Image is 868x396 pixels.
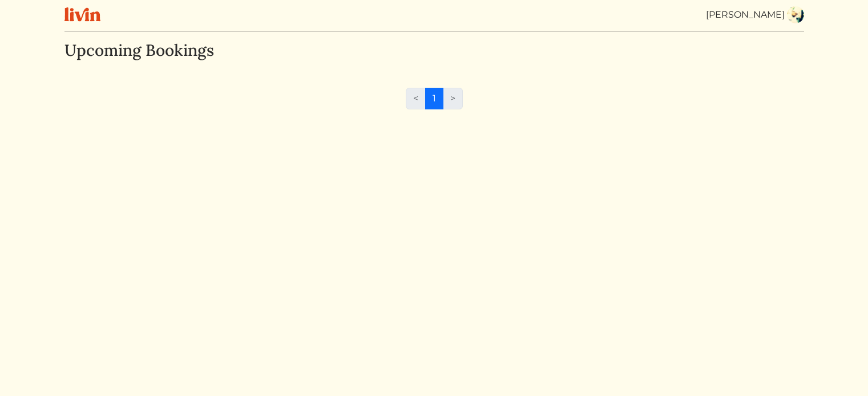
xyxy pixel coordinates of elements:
img: d90bb1acb949c8968681076a6745082b [787,6,804,23]
h3: Upcoming Bookings [64,41,804,60]
div: [PERSON_NAME] [706,8,785,22]
img: livin-logo-a0d97d1a881af30f6274990eb6222085a2533c92bbd1e4f22c21b4f0d0e3210c.svg [64,7,100,22]
a: 1 [425,88,443,109]
nav: Page [406,88,463,119]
